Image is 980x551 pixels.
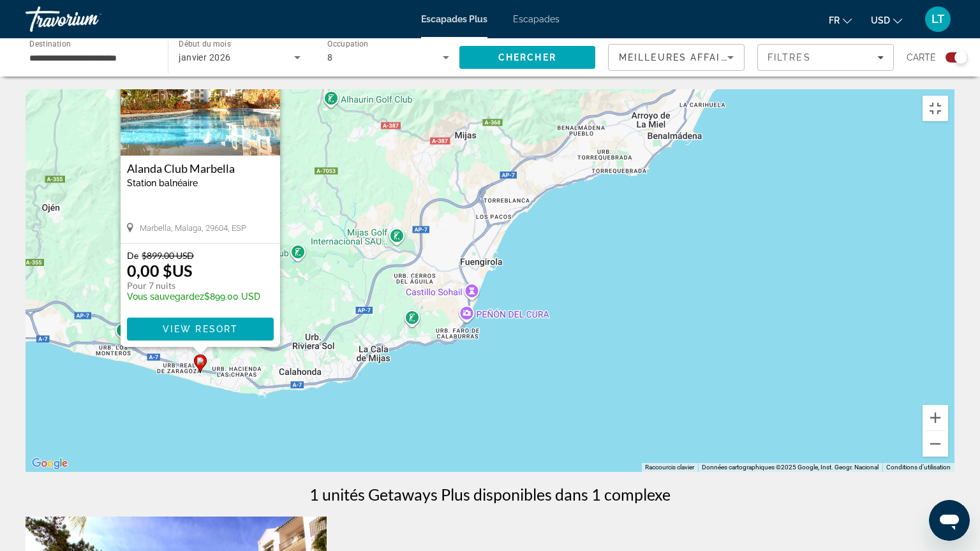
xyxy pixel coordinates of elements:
[29,455,71,472] a: Ouvrir cette zone dans Google Maps (dans une nouvelle fenêtre)
[619,50,734,65] mat-select: Trier par
[179,52,230,62] span: janvier 2026
[459,46,595,69] button: Rechercher
[498,52,556,62] span: Chercher
[923,405,948,430] button: Zoom avant
[829,11,852,29] button: Changer la langue
[327,40,369,48] span: Occupation
[127,280,260,291] p: Pour 7 nuits
[645,463,694,472] button: Raccourcis clavier
[327,52,332,62] span: 8
[309,485,671,504] h1: 1 unités Getaways Plus disponibles dans 1 complexe
[757,44,894,71] button: Filtres
[127,250,138,261] span: De
[140,223,246,233] span: Marbella, Malaga, 29604, ESP
[29,50,151,66] input: Sélectionnez la destination
[421,14,487,24] a: Escapades Plus
[923,96,948,121] button: Passer en plein écran
[921,6,954,33] button: Menu utilisateur
[142,250,194,261] span: $899.00 USD
[127,261,192,280] font: 0,00 $US
[513,14,560,24] a: Escapades
[907,48,936,66] span: Carte
[932,13,944,26] span: LT
[619,52,741,62] span: Meilleures affaires
[768,52,811,62] span: Filtres
[127,318,274,341] button: View Resort
[127,291,204,302] span: Vous sauvegardez
[929,500,970,541] iframe: Bouton de lancement de la fenêtre de messagerie
[923,431,948,457] button: Zoom arrière
[29,39,71,48] span: Destination
[26,3,153,36] a: Travorium
[886,464,951,471] a: Conditions d’utilisation (s’ouvre dans un nouvel onglet)
[702,464,879,471] span: Données cartographiques ©2025 Google, Inst. Geogr. Nacional
[163,324,238,334] span: View Resort
[127,291,260,302] font: $899.00 USD
[871,11,902,29] button: Changer de devise
[121,28,280,156] img: Alanda Club Marbella
[127,178,198,188] span: Station balnéaire
[871,15,890,26] span: USD
[829,15,840,26] span: Fr
[29,455,71,472] img: Google (en anglais)
[127,162,274,175] a: Alanda Club Marbella
[179,40,231,48] span: Début du mois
